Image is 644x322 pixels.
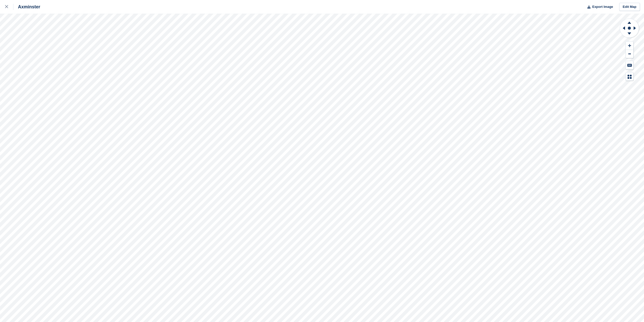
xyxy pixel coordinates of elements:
[592,4,613,9] span: Export Image
[626,50,633,58] button: Zoom Out
[584,3,613,11] button: Export Image
[626,61,633,69] button: Keyboard Shortcuts
[13,4,40,10] div: Axminster
[619,3,640,11] a: Edit Map
[626,42,633,50] button: Zoom In
[626,72,633,81] button: Map Legend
